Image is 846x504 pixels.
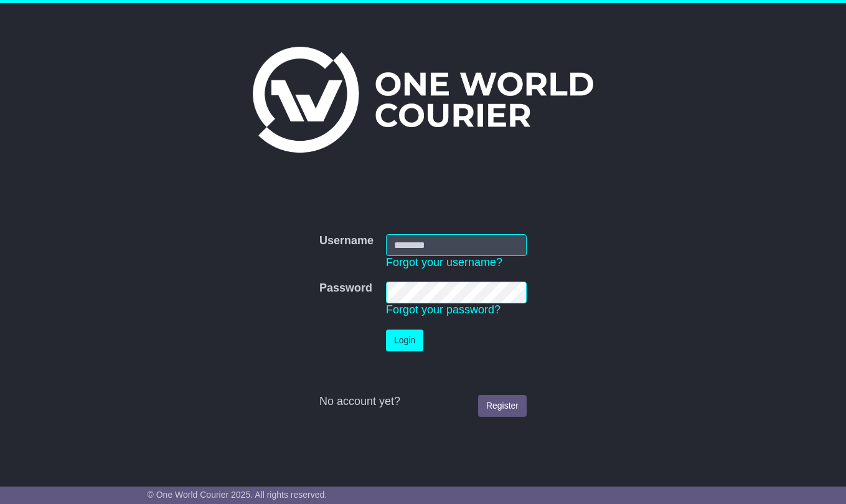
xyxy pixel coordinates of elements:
a: Forgot your username? [386,256,502,269]
a: Register [478,395,527,417]
label: Password [319,282,372,295]
label: Username [319,234,374,248]
div: No account yet? [319,395,527,409]
a: Forgot your password? [386,303,501,316]
span: © One World Courier 2025. All rights reserved. [148,490,327,500]
button: Login [386,330,423,351]
img: One World [253,47,593,153]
